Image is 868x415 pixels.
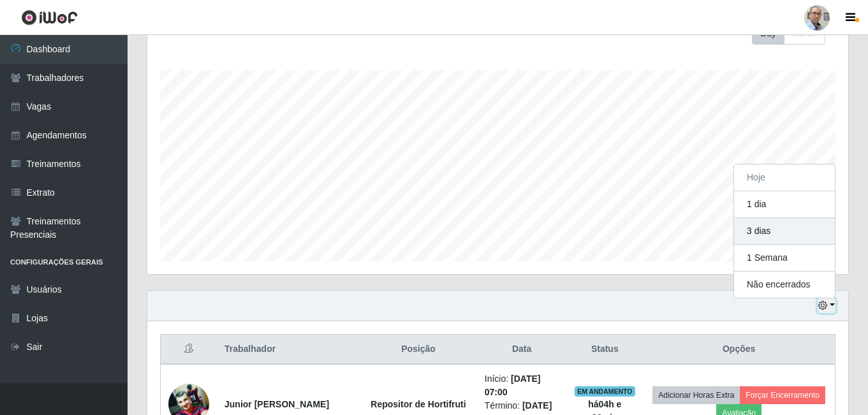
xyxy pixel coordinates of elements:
[477,335,567,365] th: Data
[734,191,835,218] button: 1 dia
[575,386,635,397] span: EM ANDAMENTO
[652,386,740,404] button: Adicionar Horas Extra
[643,335,835,365] th: Opções
[360,335,477,365] th: Posição
[21,10,78,25] img: CoreUI Logo
[224,399,329,409] strong: Junior [PERSON_NAME]
[734,164,835,191] button: Hoje
[485,372,559,399] li: Início:
[734,218,835,245] button: 3 dias
[566,335,643,365] th: Status
[485,374,541,397] time: [DATE] 07:00
[734,245,835,272] button: 1 Semana
[217,335,360,365] th: Trabalhador
[734,272,835,298] button: Não encerrados
[371,399,466,409] strong: Repositor de Hortifruti
[740,386,825,404] button: Forçar Encerramento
